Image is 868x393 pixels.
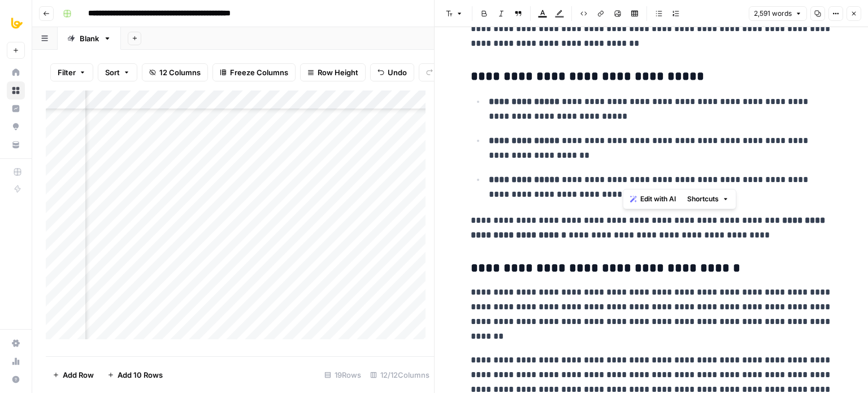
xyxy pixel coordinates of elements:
[118,369,163,381] span: Add 10 Rows
[683,192,734,206] button: Shortcuts
[105,67,120,78] span: Sort
[58,27,121,50] a: Blank
[7,9,25,37] button: Workspace: All About AI
[7,334,25,352] a: Settings
[63,369,94,381] span: Add Row
[46,366,101,384] button: Add Row
[98,63,137,81] button: Sort
[80,33,99,44] div: Blank
[626,192,680,206] button: Edit with AI
[50,63,93,81] button: Filter
[7,352,25,370] a: Usage
[7,370,25,388] button: Help + Support
[7,100,25,118] a: Insights
[7,81,25,100] a: Browse
[749,6,807,21] button: 2,591 words
[754,8,792,19] span: 2,591 words
[370,63,414,81] button: Undo
[230,67,288,78] span: Freeze Columns
[320,366,366,384] div: 19 Rows
[318,67,358,78] span: Row Height
[7,118,25,136] a: Opportunities
[388,67,407,78] span: Undo
[640,194,676,204] span: Edit with AI
[7,13,27,33] img: All About AI Logo
[300,63,366,81] button: Row Height
[7,136,25,154] a: Your Data
[212,63,296,81] button: Freeze Columns
[366,366,434,384] div: 12/12 Columns
[687,194,719,204] span: Shortcuts
[159,67,201,78] span: 12 Columns
[101,366,170,384] button: Add 10 Rows
[58,67,76,78] span: Filter
[142,63,208,81] button: 12 Columns
[7,63,25,81] a: Home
